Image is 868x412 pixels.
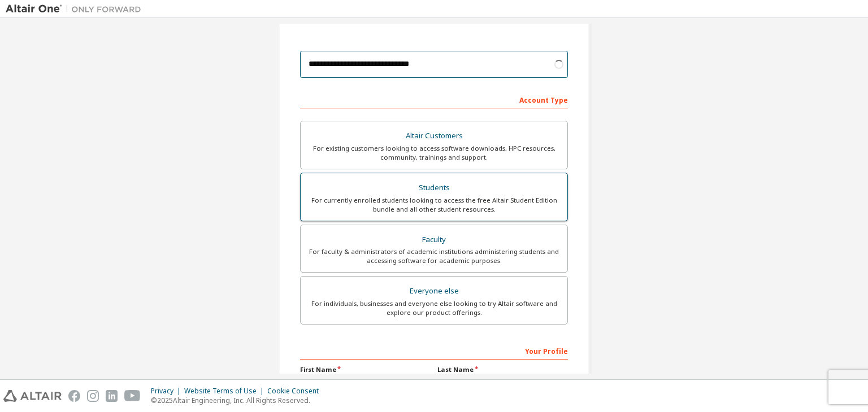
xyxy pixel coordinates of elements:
[267,387,325,396] div: Cookie Consent
[68,390,80,402] img: facebook.svg
[307,128,561,144] div: Altair Customers
[307,299,561,317] div: For individuals, businesses and everyone else looking to try Altair software and explore our prod...
[307,232,561,248] div: Faculty
[6,3,147,15] img: Altair One
[307,283,561,299] div: Everyone else
[151,387,184,396] div: Privacy
[300,365,431,374] label: First Name
[87,390,99,402] img: instagram.svg
[3,390,62,402] img: altair_logo.svg
[124,390,141,402] img: youtube.svg
[300,341,568,360] div: Your Profile
[300,90,568,108] div: Account Type
[106,390,118,402] img: linkedin.svg
[437,365,568,374] label: Last Name
[307,247,561,265] div: For faculty & administrators of academic institutions administering students and accessing softwa...
[307,196,561,214] div: For currently enrolled students looking to access the free Altair Student Edition bundle and all ...
[307,144,561,162] div: For existing customers looking to access software downloads, HPC resources, community, trainings ...
[184,387,267,396] div: Website Terms of Use
[307,180,561,196] div: Students
[151,396,325,405] p: © 2025 Altair Engineering, Inc. All Rights Reserved.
